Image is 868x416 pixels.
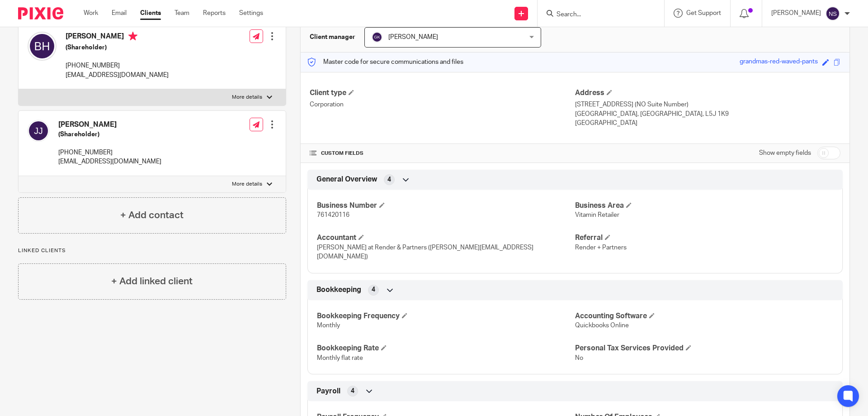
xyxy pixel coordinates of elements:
[58,148,161,157] p: [PHONE_NUMBER]
[759,148,811,158] label: Show empty fields
[351,387,354,396] span: 4
[575,344,833,353] h4: Personal Tax Services Provided
[28,120,49,142] img: svg%3E
[556,11,637,19] input: Search
[317,201,575,210] h4: Business Number
[18,7,63,19] img: Pixie
[66,32,169,43] h4: [PERSON_NAME]
[387,175,391,184] span: 4
[317,212,349,218] span: 761420116
[575,88,840,98] h4: Address
[575,322,629,329] span: Quickbooks Online
[128,32,137,41] i: Primary
[203,9,226,18] a: Reports
[317,233,575,243] h4: Accountant
[575,100,840,109] p: [STREET_ADDRESS] (NO Suite Number)
[18,247,286,254] p: Linked clients
[310,100,575,109] p: Corporation
[232,181,262,188] p: More details
[740,57,818,67] div: grandmas-red-waved-pants
[575,212,619,218] span: Vitamin Retailer
[175,9,189,18] a: Team
[58,157,161,166] p: [EMAIL_ADDRESS][DOMAIN_NAME]
[232,94,262,101] p: More details
[112,9,127,18] a: Email
[316,387,340,396] span: Payroll
[317,311,575,321] h4: Bookkeeping Frequency
[317,244,533,260] span: [PERSON_NAME] at Render & Partners ([PERSON_NAME][EMAIL_ADDRESS][DOMAIN_NAME])
[58,130,161,139] h5: (Shareholder)
[575,355,583,361] span: No
[140,9,161,18] a: Clients
[66,43,169,52] h5: (Shareholder)
[310,150,575,157] h4: CUSTOM FIELDS
[575,233,833,243] h4: Referral
[317,322,340,329] span: Monthly
[826,6,840,21] img: svg%3E
[316,285,361,295] span: Bookkeeping
[66,71,169,80] p: [EMAIL_ADDRESS][DOMAIN_NAME]
[310,33,355,42] h3: Client manager
[111,274,193,288] h4: + Add linked client
[575,201,833,210] h4: Business Area
[84,9,98,18] a: Work
[316,175,377,184] span: General Overview
[66,61,169,70] p: [PHONE_NUMBER]
[310,88,575,98] h4: Client type
[317,344,575,353] h4: Bookkeeping Rate
[372,32,382,43] img: svg%3E
[317,355,363,361] span: Monthly flat rate
[686,10,721,16] span: Get Support
[372,285,375,294] span: 4
[307,57,463,67] p: Master code for secure communications and files
[575,244,627,251] span: Render + Partners
[575,110,840,119] p: [GEOGRAPHIC_DATA], [GEOGRAPHIC_DATA], L5J 1K9
[120,208,184,222] h4: + Add contact
[58,120,161,129] h4: [PERSON_NAME]
[575,311,833,321] h4: Accounting Software
[388,34,438,40] span: [PERSON_NAME]
[239,9,263,18] a: Settings
[575,119,840,128] p: [GEOGRAPHIC_DATA]
[771,9,821,18] p: [PERSON_NAME]
[28,32,57,61] img: svg%3E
